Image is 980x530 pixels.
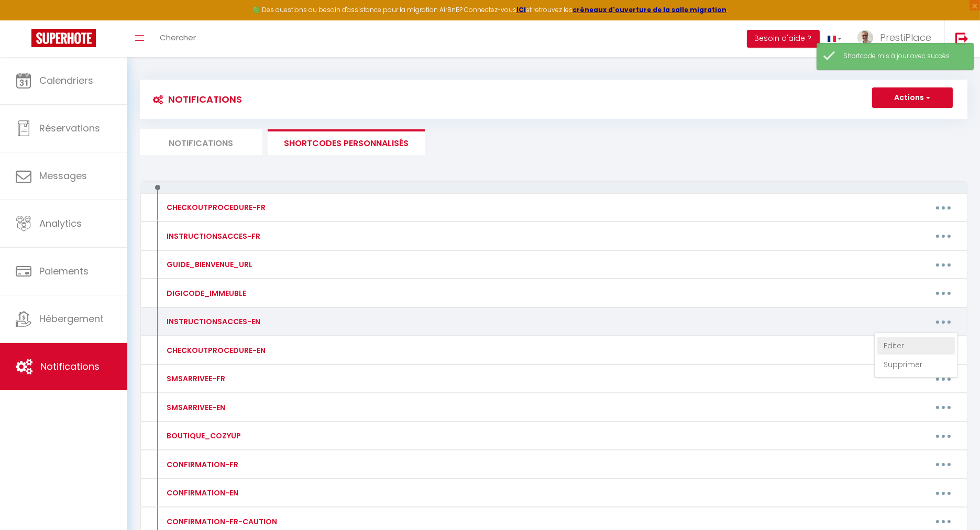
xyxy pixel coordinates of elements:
a: Supprimer [877,356,955,373]
button: Ouvrir le widget de chat LiveChat [8,4,40,36]
div: INSTRUCTIONSACCES-FR [164,230,260,242]
span: Réservations [39,122,100,135]
a: ... PrestiPlace [850,20,944,57]
h3: Notifications [148,87,242,111]
div: INSTRUCTIONSACCES-EN [164,316,260,327]
div: DIGICODE_IMMEUBLE [164,288,246,299]
img: ... [857,30,873,46]
a: Chercher [152,20,204,57]
span: Notifications [40,360,100,373]
span: Analytics [39,217,82,230]
div: CONFIRMATION-FR-CAUTION [164,516,277,527]
div: CHECKOUTPROCEDURE-EN [164,345,266,356]
button: Actions [872,87,953,108]
div: CONFIRMATION-EN [164,487,238,499]
iframe: Chat [935,483,972,522]
div: SMSARRIVEE-FR [164,373,225,384]
span: Calendriers [39,74,93,87]
img: Super Booking [31,29,96,47]
div: CHECKOUTPROCEDURE-FR [164,202,266,213]
span: PrestiPlace [880,31,931,44]
div: SMSARRIVEE-EN [164,402,225,413]
div: Shortcode mis à jour avec succès [843,51,963,61]
a: ICI [516,5,526,14]
span: Paiements [39,264,89,278]
span: Messages [39,169,87,182]
li: Notifications [140,129,262,155]
span: Hébergement [39,312,104,325]
button: Besoin d'aide ? [747,30,820,48]
img: logout [955,32,968,45]
span: Chercher [160,32,196,43]
a: Editer [877,337,955,355]
div: BOUTIQUE_COZYUP [164,430,241,441]
div: CONFIRMATION-FR [164,459,238,470]
div: GUIDE_BIENVENUE_URL [164,259,252,270]
li: SHORTCODES PERSONNALISÉS [268,129,425,155]
a: créneaux d'ouverture de la salle migration [572,5,726,14]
